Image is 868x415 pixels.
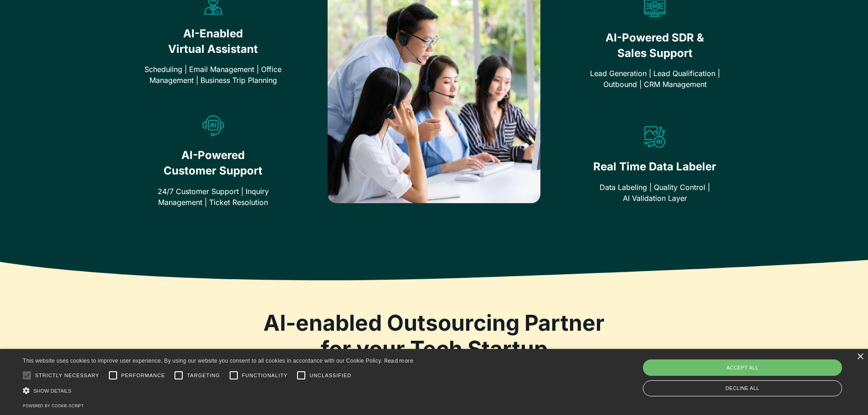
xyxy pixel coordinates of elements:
a: Read more [384,357,414,364]
h2: AI-Powered SDR & Sales Support [600,30,709,61]
span: Strictly necessary [35,372,99,379]
div: Scheduling | Email Management | Office Management | Business Trip Planning [143,64,284,86]
h2: AI-enabled Outsourcing Partner for your Tech Startup [259,310,609,362]
h2: AI-Powered Customer Support [159,148,268,178]
div: Show details [23,386,414,395]
span: Targeting [187,372,220,379]
iframe: Chat Widget [716,317,868,415]
span: This website uses cookies to improve user experience. By using our website you consent to all coo... [23,358,382,364]
span: Performance [121,372,165,379]
div: Decline all [643,380,842,396]
h2: AI-Enabled [159,26,268,56]
span: Functionality [242,372,288,379]
a: Powered by cookie-script [23,403,84,408]
div: Data Labeling | Quality Control | [584,182,726,204]
h2: Real Time Data Labeler [584,159,726,174]
div: Lead Generation | Lead Qualification | Outbound | CRM Management [584,68,726,90]
div: 24/7 Customer Support | Inquiry Management | Ticket Resolution [143,186,284,208]
span: Unclassified [309,372,351,379]
span: Virtual Assistant [168,41,258,57]
div: Accept all [643,359,842,376]
span: Show details [33,388,72,394]
span: AI Validation Layer [623,193,687,204]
